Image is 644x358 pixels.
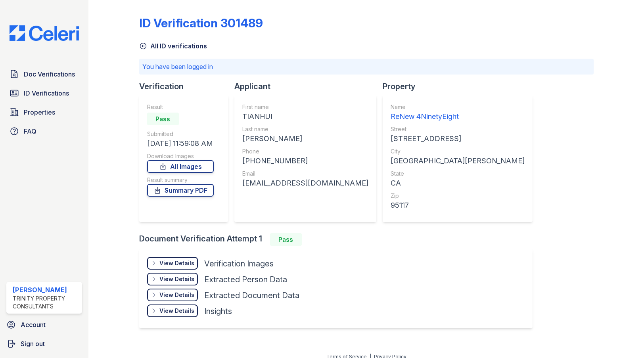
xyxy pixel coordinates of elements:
span: Doc Verifications [24,69,75,79]
div: Pass [270,233,302,246]
div: ID Verification 301489 [139,16,263,30]
div: Property [383,81,539,92]
p: You have been logged in [142,62,590,71]
div: CA [391,178,525,189]
div: Verification [139,81,234,92]
a: Name ReNew 4NinetyEight [391,103,525,122]
a: Properties [6,104,82,120]
div: ReNew 4NinetyEight [391,111,525,122]
div: Download Images [147,152,214,160]
span: Account [21,320,46,329]
span: Properties [24,107,55,117]
div: Document Verification Attempt 1 [139,233,539,246]
span: Sign out [21,339,45,348]
div: [EMAIL_ADDRESS][DOMAIN_NAME] [242,178,368,189]
div: First name [242,103,368,111]
a: ID Verifications [6,85,82,101]
div: Email [242,170,368,178]
div: Zip [391,192,525,200]
div: View Details [159,259,194,267]
a: Sign out [3,336,85,352]
a: Summary PDF [147,184,214,197]
div: State [391,170,525,178]
div: Street [391,125,525,133]
span: ID Verifications [24,88,69,98]
div: [GEOGRAPHIC_DATA][PERSON_NAME] [391,155,525,167]
div: Last name [242,125,368,133]
div: 95117 [391,200,525,211]
div: Name [391,103,525,111]
div: [PERSON_NAME] [13,285,79,295]
div: [DATE] 11:59:08 AM [147,138,214,149]
div: Insights [204,306,232,317]
div: View Details [159,307,194,315]
div: TIANHUI [242,111,368,122]
div: Applicant [234,81,383,92]
a: Account [3,317,85,333]
a: Doc Verifications [6,66,82,82]
div: City [391,147,525,155]
div: Trinity Property Consultants [13,295,79,310]
div: Extracted Document Data [204,290,299,301]
a: All ID verifications [139,41,207,51]
div: View Details [159,291,194,299]
div: [PERSON_NAME] [242,133,368,144]
img: CE_Logo_Blue-a8612792a0a2168367f1c8372b55b34899dd931a85d93a1a3d3e32e68fde9ad4.png [3,25,85,41]
a: All Images [147,160,214,173]
div: [PHONE_NUMBER] [242,155,368,167]
div: Verification Images [204,258,274,269]
span: FAQ [24,126,36,136]
div: Submitted [147,130,214,138]
div: Phone [242,147,368,155]
div: [STREET_ADDRESS] [391,133,525,144]
div: Result summary [147,176,214,184]
div: Result [147,103,214,111]
div: View Details [159,275,194,283]
div: Extracted Person Data [204,274,287,285]
a: FAQ [6,123,82,139]
div: Pass [147,113,179,125]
